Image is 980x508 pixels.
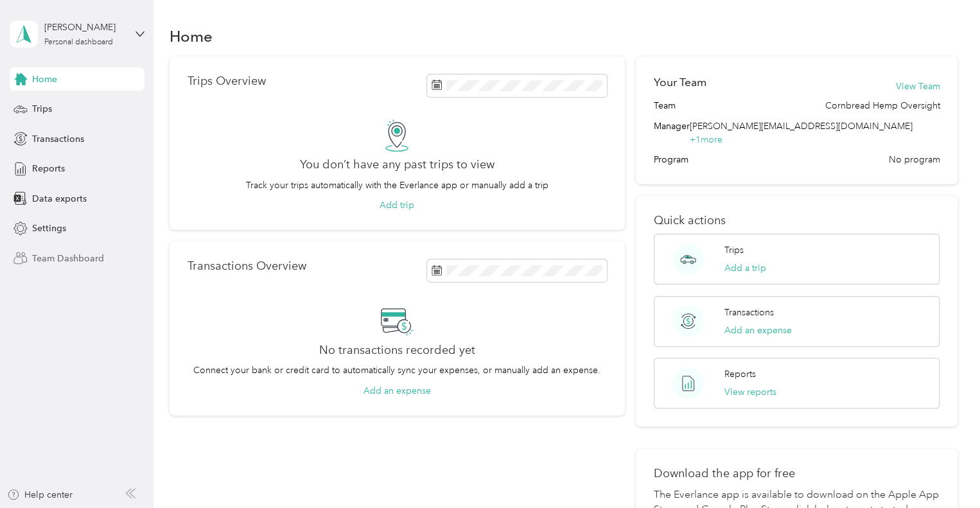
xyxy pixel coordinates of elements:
[888,153,940,166] span: No program
[32,222,66,235] span: Settings
[825,99,940,112] span: Cornbread Hemp Oversight
[380,198,414,212] button: Add trip
[724,367,756,381] p: Reports
[654,119,690,146] span: Manager
[32,102,52,116] span: Trips
[908,436,980,508] iframe: Everlance-gr Chat Button Frame
[895,80,940,93] button: View Team
[188,259,306,273] p: Transactions Overview
[724,385,776,399] button: View reports
[7,488,73,502] button: Help center
[170,30,213,43] h1: Home
[32,73,57,86] span: Home
[32,132,84,146] span: Transactions
[724,243,744,257] p: Trips
[724,261,766,275] button: Add a trip
[44,39,113,46] div: Personal dashboard
[690,134,722,145] span: + 1 more
[32,192,87,206] span: Data exports
[724,324,792,337] button: Add an expense
[319,344,475,357] h2: No transactions recorded yet
[32,252,104,265] span: Team Dashboard
[300,158,494,171] h2: You don’t have any past trips to view
[654,153,688,166] span: Program
[654,467,940,480] p: Download the app for free
[246,179,548,192] p: Track your trips automatically with the Everlance app or manually add a trip
[193,363,600,377] p: Connect your bank or credit card to automatically sync your expenses, or manually add an expense.
[188,74,266,88] p: Trips Overview
[44,21,125,34] div: [PERSON_NAME]
[690,121,913,132] span: [PERSON_NAME][EMAIL_ADDRESS][DOMAIN_NAME]
[654,74,706,91] h2: Your Team
[654,99,676,112] span: Team
[724,306,774,319] p: Transactions
[32,162,65,175] span: Reports
[363,384,431,398] button: Add an expense
[654,214,940,227] p: Quick actions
